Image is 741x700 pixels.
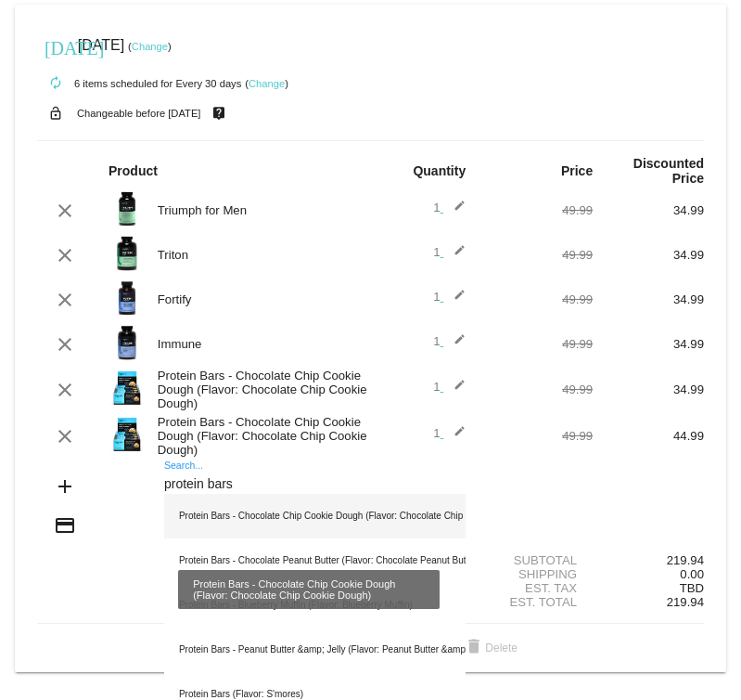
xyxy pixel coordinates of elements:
mat-icon: clear [54,244,76,266]
span: 1 [433,245,466,259]
small: ( ) [128,41,172,52]
mat-icon: edit [443,425,466,447]
mat-icon: autorenew [45,72,67,95]
div: Shipping [481,567,593,581]
img: Image-1-Carousel-Immune-transp.png [109,324,146,361]
mat-icon: edit [443,333,466,356]
span: 1 [433,426,466,440]
strong: Product [109,163,158,178]
strong: Quantity [413,163,466,178]
div: Subtotal [481,553,593,567]
div: 49.99 [481,248,593,262]
div: 49.99 [481,382,593,396]
div: Immune [148,337,371,351]
img: Image-1-Triumph_carousel-front-transp.png [109,190,146,227]
small: Changeable before [DATE] [77,108,201,119]
button: Delete [448,631,532,665]
mat-icon: lock_open [45,101,67,125]
mat-icon: edit [443,289,466,311]
div: 34.99 [593,248,704,262]
div: 34.99 [593,337,704,351]
span: TBD [680,581,704,595]
mat-icon: clear [54,425,76,447]
div: 49.99 [481,337,593,351]
strong: Price [561,163,593,178]
a: Change [249,78,285,89]
div: 219.94 [593,553,704,567]
div: Est. Total [481,595,593,609]
input: Search... [164,477,466,492]
div: Protein Bars - Peanut Butter &amp; Jelly (Flavor: Peanut Butter &amp; Jelly) [164,628,466,672]
mat-icon: [DATE] [45,35,67,58]
div: Protein Bars - Chocolate Chip Cookie Dough (Flavor: Chocolate Chip Cookie Dough) [164,494,466,538]
span: 1 [433,290,466,304]
mat-icon: edit [443,244,466,266]
img: Image-1-Carousel-Fortify-Transp.png [109,279,146,317]
div: 49.99 [481,292,593,306]
mat-icon: clear [54,333,76,356]
mat-icon: live_help [208,101,230,125]
mat-icon: edit [443,200,466,222]
div: Triumph for Men [148,203,371,217]
div: 49.99 [481,203,593,217]
span: 1 [433,334,466,348]
a: Change [132,41,168,52]
small: ( ) [245,78,288,89]
mat-icon: edit [443,379,466,401]
div: Protein Bars - Chocolate Chip Cookie Dough (Flavor: Chocolate Chip Cookie Dough) [148,369,371,410]
div: Protein Bars - Chocolate Chip Cookie Dough (Flavor: Chocolate Chip Cookie Dough) [148,415,371,457]
mat-icon: clear [54,289,76,311]
img: Image-1-Carousel-Triton-Transp.png [109,235,146,272]
div: Fortify [148,292,371,306]
img: Image-1-Carousel-Protein-Bar-CCD-transp.png [109,369,146,407]
div: Triton [148,248,371,262]
mat-icon: clear [54,379,76,401]
mat-icon: clear [54,200,76,222]
span: 1 [433,380,466,394]
div: Protein Bars - Blueberry Muffin (Flavor: Blueberry Muffin) [164,583,466,628]
mat-icon: credit_card [54,514,76,537]
div: Protein Bars - Chocolate Peanut Butter (Flavor: Chocolate Peanut Butter) [164,538,466,583]
div: 34.99 [593,203,704,217]
div: Est. Tax [481,581,593,595]
div: 44.99 [593,429,704,443]
mat-icon: add [54,475,76,498]
span: 1 [433,201,466,214]
span: 0.00 [680,567,704,581]
small: 6 items scheduled for Every 30 days [37,78,241,89]
span: Delete [463,642,517,655]
mat-icon: delete [463,637,485,659]
strong: Discounted Price [633,156,704,186]
div: 34.99 [593,292,704,306]
span: 219.94 [667,595,704,609]
div: 34.99 [593,382,704,396]
img: Image-1-Carousel-Protein-Bar-CCD-transp.png [109,416,146,453]
div: 49.99 [481,429,593,443]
